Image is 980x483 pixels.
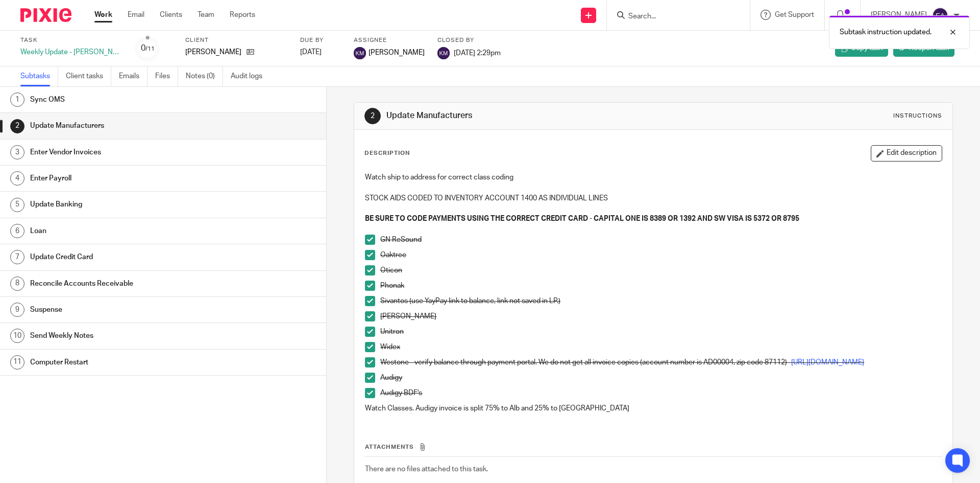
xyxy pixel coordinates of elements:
a: Subtasks [20,66,58,86]
div: 10 [10,329,24,343]
h1: Computer Restart [30,355,221,370]
a: Notes (0) [186,66,223,86]
label: Task [20,36,122,44]
button: Edit description [871,145,942,162]
strong: BE SURE TO CODE PAYMENTS USING THE CORRECT CREDIT CARD - CAPITAL ONE IS 8389 OR 1392 AND SW VISA ... [365,215,799,222]
h1: Suspense [30,302,221,317]
label: Due by [300,36,341,44]
h1: Update Credit Card [30,249,221,265]
a: Team [198,10,214,20]
img: svg%3E [932,7,948,24]
span: [DATE] 2:29pm [454,49,501,56]
p: [PERSON_NAME] [380,311,941,321]
a: Client tasks [66,66,111,86]
p: Audigy BDF's [380,388,941,398]
h1: Enter Payroll [30,171,221,186]
h1: Send Weekly Notes [30,328,221,343]
p: Watch ship to address for correct class coding [365,172,941,182]
a: Audit logs [231,66,270,86]
div: 11 [10,355,24,370]
h1: Update Banking [30,197,221,212]
label: Client [185,36,287,44]
p: Phonak [380,281,941,291]
p: Oticon [380,265,941,275]
div: 5 [10,198,24,212]
p: Watch Classes. Audigy invoice is split 75% to Alb and 25% to [GEOGRAPHIC_DATA] [365,403,941,413]
p: [PERSON_NAME] [185,47,241,57]
div: 6 [10,224,24,238]
div: [DATE] [300,47,341,57]
p: GN ReSound [380,235,941,245]
h1: Reconcile Accounts Receivable [30,276,221,291]
a: Files [155,66,178,86]
span: Attachments [365,444,414,450]
div: 0 [141,42,155,54]
small: /11 [145,46,155,52]
a: [URL][DOMAIN_NAME] [791,359,864,366]
p: Description [364,149,410,157]
img: Pixie [20,8,71,22]
p: Sivantos (use YayPay link to balance, link not saved in LP.) [380,296,941,306]
p: STOCK AIDS CODED TO INVENTORY ACCOUNT 1400 AS INDIVIDUAL LINES [365,193,941,203]
div: 4 [10,171,24,186]
div: Weekly Update - [PERSON_NAME] [20,47,122,57]
p: Oaktree [380,250,941,260]
span: There are no files attached to this task. [365,466,488,473]
a: Work [94,10,112,20]
h1: Enter Vendor Invoices [30,145,221,160]
label: Assignee [354,36,425,44]
p: Widex [380,342,941,352]
p: Audigy [380,373,941,383]
div: 9 [10,303,24,317]
h1: Update Manufacturers [30,118,221,133]
img: svg%3E [437,47,450,59]
a: Emails [119,66,148,86]
div: 1 [10,93,24,107]
span: [PERSON_NAME] [369,48,425,58]
a: Clients [160,10,182,20]
div: 2 [10,119,24,133]
div: 7 [10,250,24,264]
h1: Sync OMS [30,92,221,107]
a: Email [128,10,144,20]
a: Reports [230,10,255,20]
label: Closed by [437,36,501,44]
p: Westone - verify balance through payment portal. We do not get all invoice copies (account number... [380,357,941,367]
div: Instructions [893,112,942,120]
div: 2 [364,108,381,124]
img: svg%3E [354,47,366,59]
div: 8 [10,277,24,291]
h1: Loan [30,223,221,239]
h1: Update Manufacturers [386,110,675,121]
p: Unitron [380,327,941,337]
p: Subtask instruction updated. [840,27,932,37]
div: 3 [10,145,24,159]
